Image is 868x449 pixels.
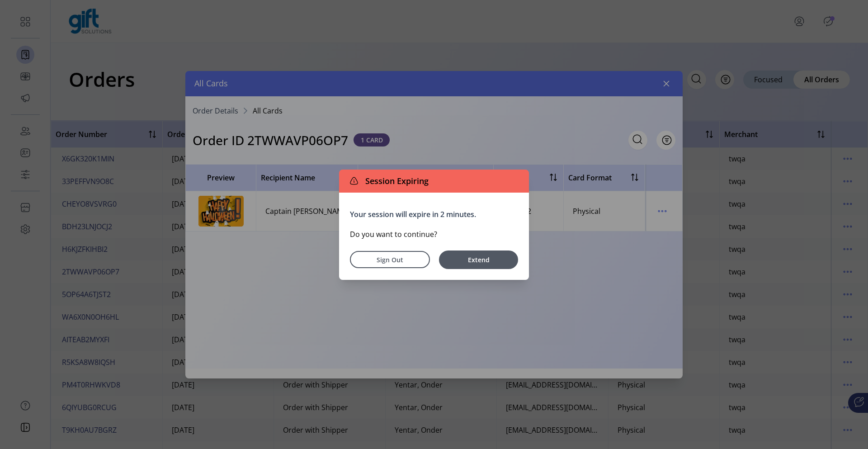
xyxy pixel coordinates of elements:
[362,255,418,265] span: Sign Out
[439,250,518,269] button: Extend
[350,229,518,240] p: Do you want to continue?
[350,251,430,268] button: Sign Out
[362,175,429,187] span: Session Expiring
[350,209,518,220] p: Your session will expire in 2 minutes.
[443,255,514,265] span: Extend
